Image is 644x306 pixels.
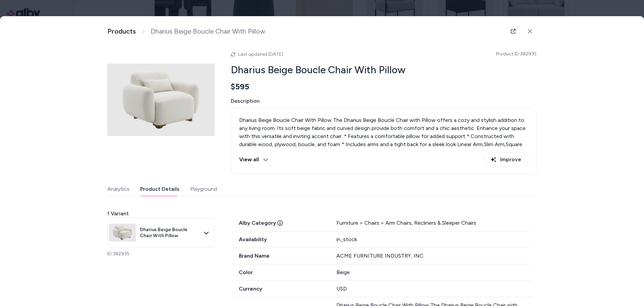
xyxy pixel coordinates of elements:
button: Dharius Beige Boucle Chair With Pillow [107,218,215,248]
nav: breadcrumb [107,27,265,36]
button: Product Details [140,182,179,196]
span: Color [231,268,328,276]
span: Dharius Beige Boucle Chair With Pillow [151,27,265,36]
h2: Dharius Beige Boucle Chair With Pillow [231,63,537,76]
span: Dharius Beige Boucle Chair With Pillow [140,227,200,238]
span: Brand Name [231,252,328,260]
button: View all [239,152,268,167]
button: Analytics [107,182,129,196]
img: 382935_beige_fabric_chair_signature_7111.jpg [109,219,136,246]
div: in_stock [336,235,531,244]
div: ACME FURNITURE INDUSTRY, INC [336,252,531,260]
a: Products [107,27,136,36]
div: Furniture > Chairs > Arm Chairs, Recliners & Sleeper Chairs [336,219,531,227]
img: 382935_beige_fabric_chair_signature_7111.jpg [107,46,215,154]
button: Playground [190,182,217,196]
button: Improve [484,152,528,167]
p: Dharius Beige Boucle Chair With Pillow The Dharius Beige Boucle Chair with Pillow offers a cozy a... [239,116,528,181]
span: Availability [231,235,328,244]
div: USD [336,285,531,293]
span: Currency [231,285,328,293]
span: Alby Category [231,219,328,227]
div: Beige [336,268,531,276]
span: $595 [231,82,249,92]
span: Last updated [DATE] [238,51,283,57]
span: Description [231,97,537,105]
p: ID: 382935 [107,251,215,257]
span: Product ID: 382935 [496,51,537,57]
span: 1 Variant [107,210,129,218]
